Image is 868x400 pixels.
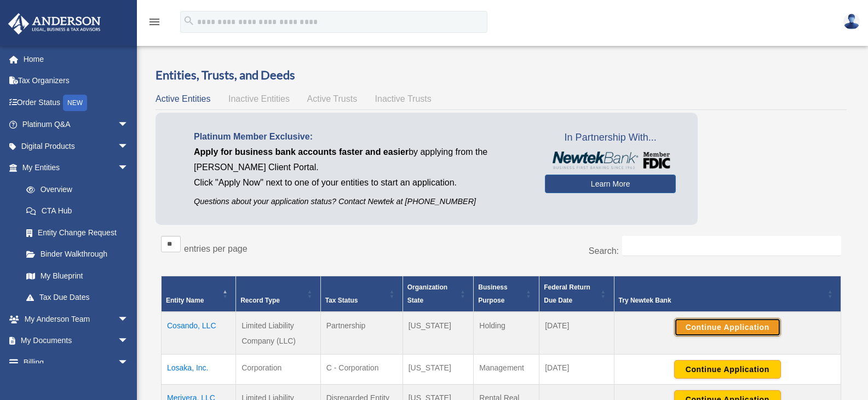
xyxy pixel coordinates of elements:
[478,283,507,304] span: Business Purpose
[320,276,403,312] th: Tax Status: Activate to sort
[8,114,145,136] a: Platinum Q&Aarrow_drop_down
[118,135,140,158] span: arrow_drop_down
[5,13,104,34] img: Anderson Advisors Platinum Portal
[545,129,676,147] span: In Partnership With...
[403,355,474,385] td: [US_STATE]
[15,244,140,265] a: Binder Walkthrough
[674,318,781,337] button: Continue Application
[325,297,358,304] span: Tax Status
[8,91,145,114] a: Order StatusNEW
[320,355,403,385] td: C - Corporation
[474,355,539,385] td: Management
[162,312,236,355] td: Cosando, LLC
[8,330,145,352] a: My Documentsarrow_drop_down
[15,200,140,222] a: CTA Hub
[118,308,140,331] span: arrow_drop_down
[162,276,236,312] th: Entity Name: Activate to invert sorting
[474,312,539,355] td: Holding
[118,114,140,136] span: arrow_drop_down
[236,355,321,385] td: Corporation
[228,94,290,103] span: Inactive Entities
[8,135,145,157] a: Digital Productsarrow_drop_down
[183,15,195,27] i: search
[8,308,145,330] a: My Anderson Teamarrow_drop_down
[545,175,676,193] a: Learn More
[118,157,140,179] span: arrow_drop_down
[15,178,134,200] a: Overview
[403,276,474,312] th: Organization State: Activate to sort
[148,15,161,28] i: menu
[474,276,539,312] th: Business Purpose: Activate to sort
[63,95,87,111] div: NEW
[240,297,280,304] span: Record Type
[15,287,140,309] a: Tax Due Dates
[307,94,358,103] span: Active Trusts
[539,312,614,355] td: [DATE]
[15,222,140,244] a: Entity Change Request
[15,265,140,287] a: My Blueprint
[544,283,590,304] span: Federal Return Due Date
[194,175,528,190] p: Click "Apply Now" next to one of your entities to start an application.
[589,246,619,256] label: Search:
[156,94,210,103] span: Active Entities
[194,147,409,156] span: Apply for business bank accounts faster and easier
[407,283,447,304] span: Organization State
[184,244,248,253] label: entries per page
[194,129,528,144] p: Platinum Member Exclusive:
[8,157,140,179] a: My Entitiesarrow_drop_down
[619,294,824,307] div: Try Newtek Bank
[162,355,236,385] td: Losaka, Inc.
[8,48,145,70] a: Home
[539,276,614,312] th: Federal Return Due Date: Activate to sort
[236,276,321,312] th: Record Type: Activate to sort
[148,19,161,28] a: menu
[166,297,204,304] span: Entity Name
[550,152,670,169] img: NewtekBankLogoSM.png
[375,94,432,103] span: Inactive Trusts
[674,360,781,379] button: Continue Application
[843,14,860,30] img: User Pic
[539,355,614,385] td: [DATE]
[8,70,145,92] a: Tax Organizers
[118,330,140,352] span: arrow_drop_down
[8,351,145,373] a: Billingarrow_drop_down
[118,351,140,374] span: arrow_drop_down
[320,312,403,355] td: Partnership
[194,144,528,175] p: by applying from the [PERSON_NAME] Client Portal.
[614,276,841,312] th: Try Newtek Bank : Activate to sort
[156,67,847,84] h3: Entities, Trusts, and Deeds
[236,312,321,355] td: Limited Liability Company (LLC)
[194,195,528,208] p: Questions about your application status? Contact Newtek at [PHONE_NUMBER]
[403,312,474,355] td: [US_STATE]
